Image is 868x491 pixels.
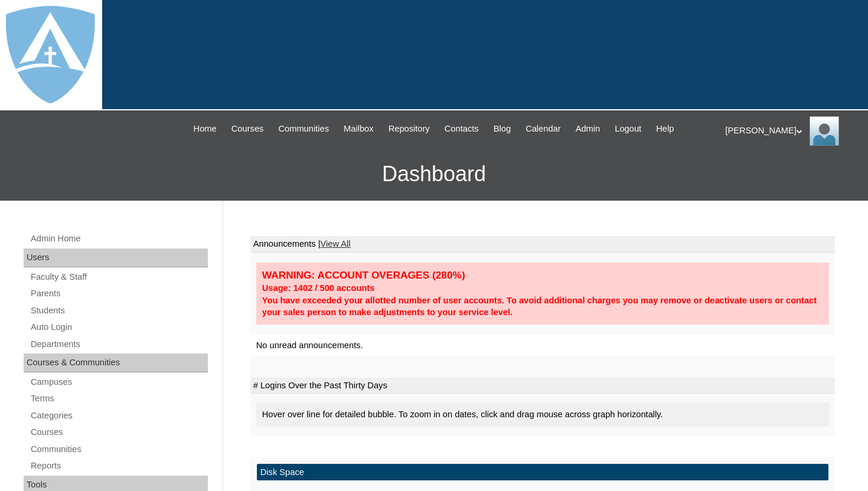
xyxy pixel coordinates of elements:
[30,270,208,284] a: Faculty & Staff
[494,122,511,136] span: Blog
[321,239,351,248] a: View All
[256,402,829,427] div: Hover over line for detailed bubble. To zoom in on dates, click and drag mouse across graph horiz...
[231,122,264,136] span: Courses
[30,303,208,318] a: Students
[278,122,329,136] span: Communities
[257,464,828,481] td: Disk Space
[725,116,856,146] div: [PERSON_NAME]
[389,122,430,136] span: Repository
[262,294,823,319] div: You have exceeded your allotted number of user accounts. To avoid additional charges you may remo...
[383,122,436,136] a: Repository
[30,375,208,389] a: Campuses
[30,459,208,473] a: Reports
[250,236,835,253] td: Announcements |
[526,122,560,136] span: Calendar
[30,391,208,406] a: Terms
[439,122,485,136] a: Contacts
[30,337,208,352] a: Departments
[609,122,647,136] a: Logout
[338,122,380,136] a: Mailbox
[250,378,835,394] td: # Logins Over the Past Thirty Days
[188,122,223,136] a: Home
[250,335,835,356] td: No unread announcements.
[520,122,566,136] a: Calendar
[262,283,375,293] strong: Usage: 1402 / 500 accounts
[570,122,606,136] a: Admin
[344,122,374,136] span: Mailbox
[226,122,270,136] a: Courses
[30,320,208,335] a: Auto Login
[194,122,217,136] span: Home
[445,122,479,136] span: Contacts
[24,353,208,372] div: Courses & Communities
[6,148,862,201] h3: Dashboard
[30,286,208,301] a: Parents
[30,442,208,457] a: Communities
[24,248,208,267] div: Users
[488,122,517,136] a: Blog
[615,122,641,136] span: Logout
[810,116,839,146] img: Thomas Lambert
[656,122,674,136] span: Help
[650,122,680,136] a: Help
[272,122,335,136] a: Communities
[576,122,601,136] span: Admin
[30,425,208,440] a: Courses
[30,231,208,246] a: Admin Home
[262,269,823,282] div: WARNING: ACCOUNT OVERAGES (280%)
[6,6,95,103] img: logo-white.png
[30,408,208,423] a: Categories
